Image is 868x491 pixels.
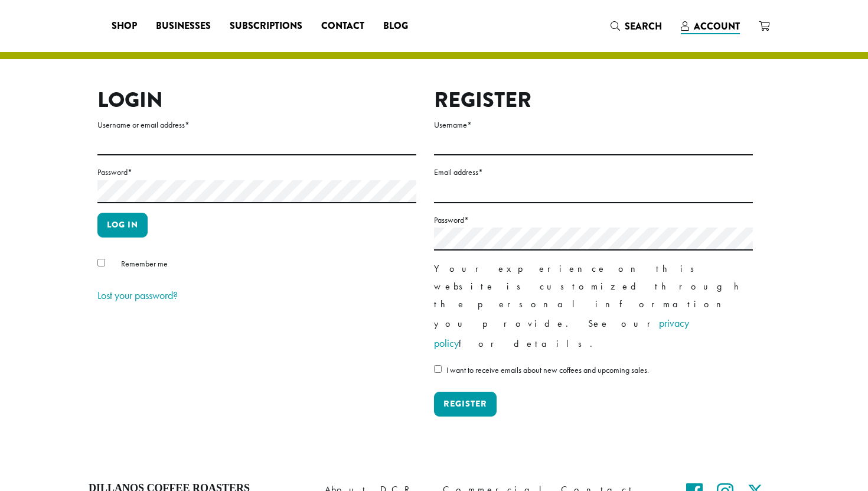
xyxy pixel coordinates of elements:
[625,19,662,33] span: Search
[97,87,416,113] h2: Login
[434,392,497,417] button: Register
[230,19,302,34] span: Subscriptions
[97,213,148,238] button: Log in
[383,19,408,34] span: Blog
[97,118,416,132] label: Username or email address
[601,17,671,36] a: Search
[321,19,364,34] span: Contact
[694,19,740,33] span: Account
[434,213,753,227] label: Password
[434,365,442,373] input: I want to receive emails about new coffees and upcoming sales.
[102,17,146,35] a: Shop
[434,87,753,113] h2: Register
[434,260,753,353] p: Your experience on this website is customized through the personal information you provide. See o...
[434,165,753,180] label: Email address
[112,19,137,34] span: Shop
[97,165,416,180] label: Password
[434,316,689,350] a: privacy policy
[156,19,211,34] span: Businesses
[446,365,649,375] span: I want to receive emails about new coffees and upcoming sales.
[434,118,753,132] label: Username
[121,258,168,269] span: Remember me
[97,288,178,302] a: Lost your password?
